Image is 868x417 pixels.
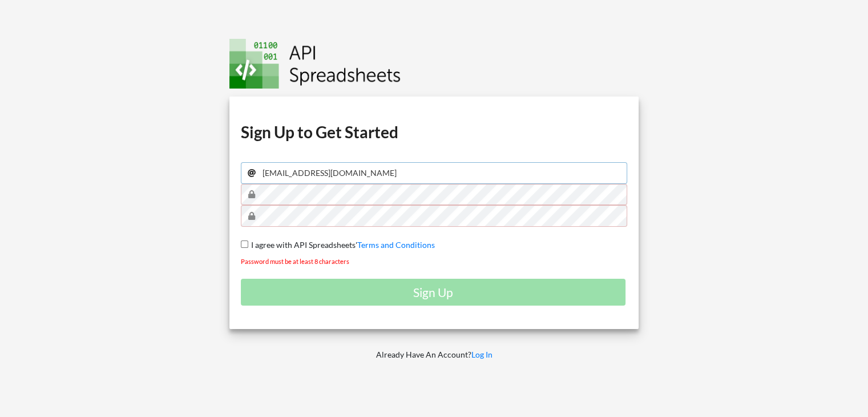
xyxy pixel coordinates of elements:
span: I agree with API Spreadsheets' [248,240,357,250]
p: Already Have An Account? [221,349,647,360]
small: Password must be at least 8 characters [241,258,349,265]
input: Email [241,162,628,184]
a: Terms and Conditions [357,240,435,250]
img: Logo.png [229,39,401,89]
h1: Sign Up to Get Started [241,122,628,142]
a: Log In [471,350,492,359]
